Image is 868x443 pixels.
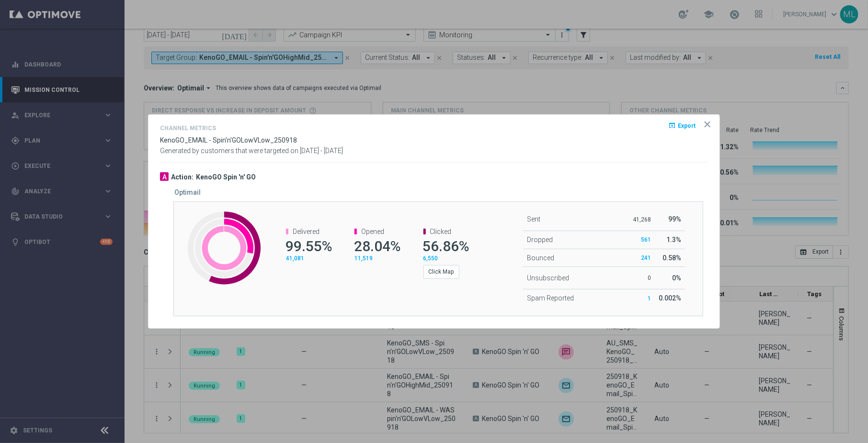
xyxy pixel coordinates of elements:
span: Export [678,122,696,129]
span: Clicked [430,228,452,235]
span: 99.55% [286,238,332,255]
span: 241 [641,255,651,261]
span: [DATE] - [DATE] [300,147,343,155]
button: open_in_browser Export [667,120,697,131]
span: 99% [668,215,681,223]
span: 6,550 [423,255,438,262]
button: Click Map [423,265,459,278]
span: 561 [641,236,651,243]
i: open_in_browser [668,122,676,129]
h3: KenoGO Spin 'n' GO [196,173,256,181]
span: 0.002% [659,294,681,302]
span: Delivered [293,228,320,235]
h3: Action: [171,173,194,181]
span: 41,081 [286,255,304,262]
p: 41,268 [632,216,651,223]
div: A [160,172,169,181]
span: 0.58% [662,254,681,262]
p: 0 [632,274,651,282]
span: 0% [672,274,681,282]
span: Spam Reported [527,294,574,302]
span: Sent [527,215,540,223]
span: Bounced [527,254,554,262]
span: Dropped [527,236,553,244]
span: KenoGO_EMAIL - Spin'n'GOLowVLow_250918 [160,136,297,144]
opti-icon: icon [703,120,712,129]
span: 56.86% [423,238,469,255]
span: Opened [361,228,384,235]
span: 1 [648,295,651,302]
span: Unsubscribed [527,274,569,282]
h5: Optimail [174,188,201,196]
span: 11,519 [354,255,373,262]
span: 1.3% [666,236,681,244]
span: 28.04% [354,238,400,255]
span: Generated by customers that were targeted on [160,147,298,155]
h4: Channel Metrics [160,125,216,132]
